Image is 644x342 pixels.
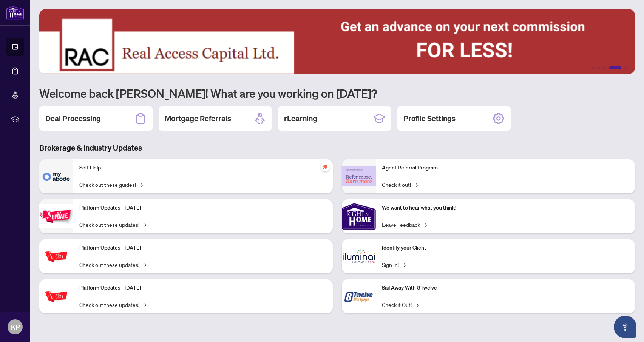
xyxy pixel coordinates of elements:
[624,66,627,69] button: 5
[321,162,330,171] span: pushpin
[39,239,73,273] img: Platform Updates - July 8, 2025
[614,316,636,338] button: Open asap
[603,66,606,69] button: 3
[609,66,621,69] button: 4
[79,204,327,212] p: Platform Updates - [DATE]
[79,220,146,229] a: Check out these updates!→
[342,239,376,273] img: Identify your Client
[79,244,327,252] p: Platform Updates - [DATE]
[45,113,101,124] h2: Deal Processing
[414,180,418,189] span: →
[597,66,600,69] button: 2
[142,260,146,269] span: →
[403,113,456,124] h2: Profile Settings
[382,300,419,309] a: Check it Out!→
[79,260,146,269] a: Check out these updates!→
[591,66,594,69] button: 1
[284,113,317,124] h2: rLearning
[423,220,427,229] span: →
[415,300,419,309] span: →
[342,199,376,233] img: We want to hear what you think!
[39,9,635,74] img: Slide 3
[342,166,376,187] img: Agent Referral Program
[142,300,146,309] span: →
[6,6,24,20] img: logo
[39,86,635,100] h1: Welcome back [PERSON_NAME]! What are you working on [DATE]?
[342,279,376,313] img: Sail Away With 8Twelve
[382,244,629,252] p: Identify your Client
[382,164,629,172] p: Agent Referral Program
[79,180,143,189] a: Check out these guides!→
[382,260,406,269] a: Sign In!→
[165,113,231,124] h2: Mortgage Referrals
[139,180,143,189] span: →
[79,284,327,292] p: Platform Updates - [DATE]
[39,204,73,228] img: Platform Updates - July 21, 2025
[79,300,146,309] a: Check out these updates!→
[382,204,629,212] p: We want to hear what you think!
[39,279,73,313] img: Platform Updates - June 23, 2025
[382,284,629,292] p: Sail Away With 8Twelve
[142,220,146,229] span: →
[402,260,406,269] span: →
[39,143,635,153] h3: Brokerage & Industry Updates
[39,159,73,193] img: Self-Help
[11,322,20,332] span: KP
[382,180,418,189] a: Check it out!→
[382,220,427,229] a: Leave Feedback→
[79,164,327,172] p: Self-Help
